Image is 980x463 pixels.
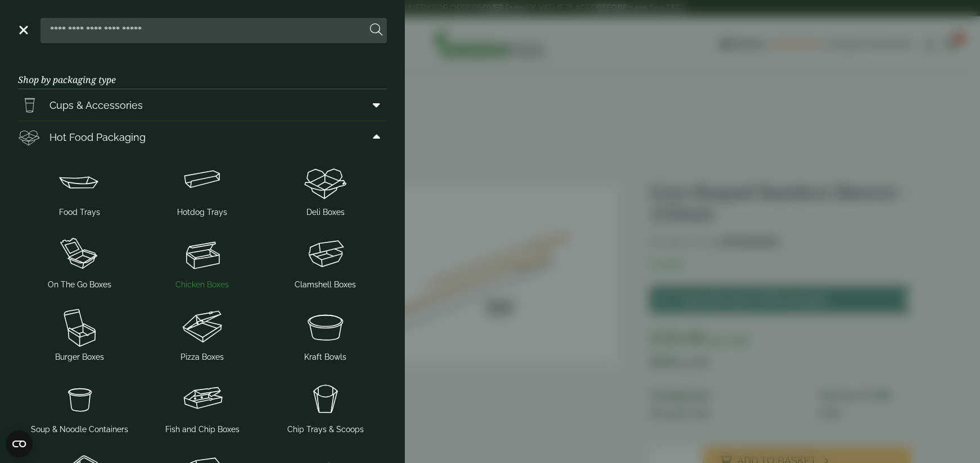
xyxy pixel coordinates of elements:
a: Kraft Bowls [268,302,382,365]
span: On The Go Boxes [48,279,111,291]
button: Open CMP widget [6,430,33,457]
img: Food_tray.svg [22,159,137,204]
a: Cups & Accessories [18,89,387,121]
a: Chip Trays & Scoops [268,374,382,438]
span: Clamshell Boxes [295,279,356,291]
a: Clamshell Boxes [268,230,382,293]
a: Hotdog Trays [146,157,260,221]
span: Burger Boxes [55,351,104,363]
img: SoupNsalad_bowls.svg [268,304,382,349]
img: Clamshell_box.svg [268,232,382,277]
img: Deli_box.svg [18,126,40,148]
span: Kraft Bowls [304,351,346,363]
span: Cups & Accessories [49,98,143,113]
span: Soup & Noodle Containers [31,424,128,436]
span: Chicken Boxes [175,279,229,291]
img: Chip_tray.svg [268,377,382,421]
span: Hotdog Trays [177,207,227,218]
img: PintNhalf_cup.svg [18,94,40,116]
img: Chicken_box-1.svg [146,232,260,277]
img: Hotdog_tray.svg [146,159,260,204]
span: Deli Boxes [306,207,345,218]
span: Food Trays [59,207,100,218]
span: Hot Food Packaging [49,130,146,145]
img: SoupNoodle_container.svg [22,377,137,421]
a: Chicken Boxes [146,230,260,293]
img: Pizza_boxes.svg [146,304,260,349]
img: Burger_box.svg [22,304,137,349]
a: On The Go Boxes [22,230,137,293]
span: Chip Trays & Scoops [287,424,364,436]
span: Pizza Boxes [180,351,224,363]
a: Burger Boxes [22,302,137,365]
a: Food Trays [22,157,137,221]
h3: Shop by packaging type [18,57,387,89]
img: FishNchip_box.svg [146,377,260,421]
img: Deli_box.svg [268,159,382,204]
a: Pizza Boxes [146,302,260,365]
img: OnTheGo_boxes.svg [22,232,137,277]
a: Soup & Noodle Containers [22,374,137,438]
span: Fish and Chip Boxes [165,424,240,436]
a: Hot Food Packaging [18,121,387,153]
a: Deli Boxes [268,157,382,221]
a: Fish and Chip Boxes [146,374,260,438]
